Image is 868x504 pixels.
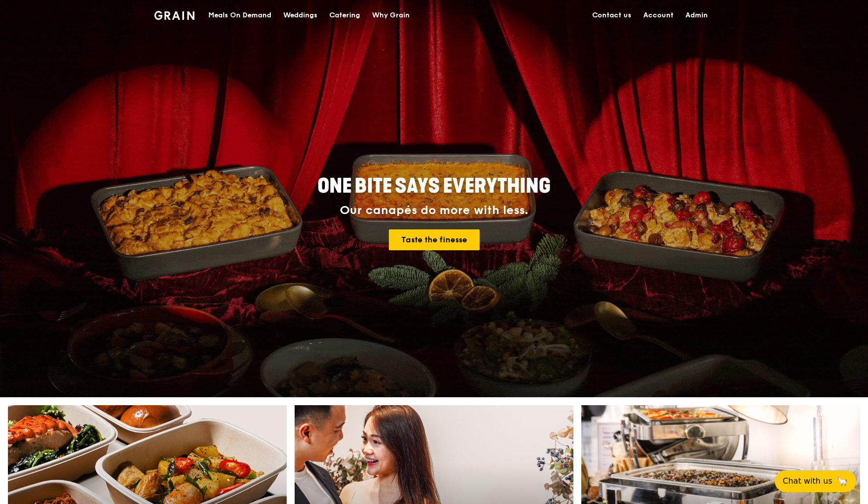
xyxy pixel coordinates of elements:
a: Why Grain [366,0,416,30]
div: Meals On Demand [208,0,271,30]
span: Chat with us [783,475,832,487]
button: Chat with us🦙 [775,470,856,492]
a: Catering [323,0,366,30]
span: ONE BITE SAYS EVERYTHING [317,174,551,198]
div: Weddings [283,0,317,30]
a: Contact us [586,0,637,30]
img: Grain [154,11,194,20]
a: Admin [680,0,714,30]
span: 🦙 [836,475,848,487]
div: Why Grain [372,0,410,30]
div: Catering [329,0,360,30]
a: Account [637,0,680,30]
div: Our canapés do more with less. [255,204,613,217]
a: Weddings [277,0,323,30]
a: Taste the finesse [389,229,480,250]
